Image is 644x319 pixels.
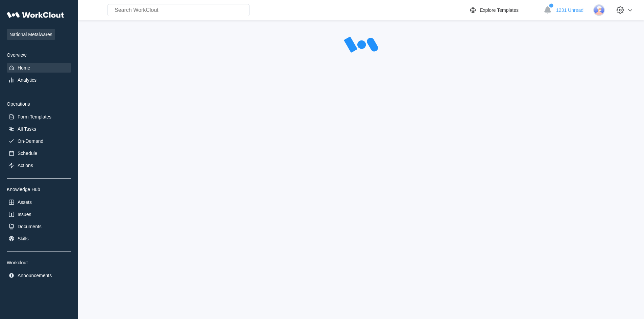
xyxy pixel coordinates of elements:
a: Schedule [7,149,71,158]
a: All Tasks [7,124,71,134]
span: National Metalwares [7,29,55,40]
a: Home [7,63,71,73]
div: Home [18,65,30,71]
img: user-3.png [593,4,605,16]
div: Documents [18,224,42,229]
div: Announcements [18,273,52,278]
div: Actions [18,163,33,168]
a: Announcements [7,271,71,280]
div: Skills [18,236,29,241]
a: Actions [7,161,71,170]
a: Form Templates [7,112,71,122]
a: Analytics [7,75,71,85]
div: On-Demand [18,138,43,144]
div: Schedule [18,151,37,156]
div: Issues [18,212,31,217]
div: Analytics [18,77,37,83]
div: Explore Templates [480,7,519,13]
a: Skills [7,234,71,243]
div: Overview [7,52,71,58]
a: Assets [7,197,71,207]
div: All Tasks [18,126,36,132]
a: Documents [7,222,71,231]
a: Explore Templates [469,6,540,14]
div: Form Templates [18,114,51,119]
div: Knowledge Hub [7,187,71,192]
div: Assets [18,200,32,205]
a: Issues [7,210,71,219]
a: On-Demand [7,136,71,146]
input: Search WorkClout [108,4,249,16]
div: Workclout [7,260,71,265]
span: 1231 Unread [556,7,583,13]
div: Operations [7,101,71,107]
